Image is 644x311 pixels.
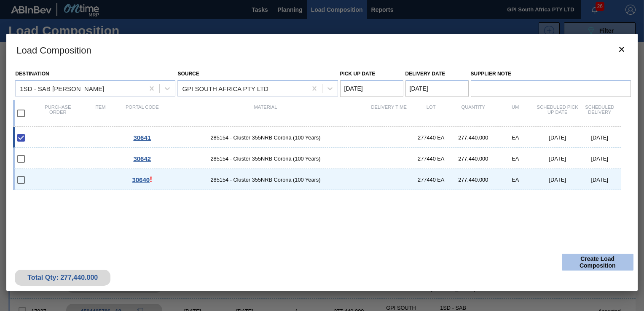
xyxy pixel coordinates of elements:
[537,177,579,183] div: [DATE]
[405,80,469,97] input: mm/dd/yyyy
[163,134,368,141] span: 285154 - Cluster 355NRB Corona (100 Years)
[452,134,494,141] div: 277,440.000
[15,71,49,77] label: Destination
[133,134,151,141] span: 30641
[368,105,410,122] div: Delivery Time
[177,71,199,77] label: Source
[452,177,494,183] div: 277,440.000
[579,177,621,183] div: [DATE]
[133,155,151,162] span: 30642
[340,71,376,77] label: Pick up Date
[150,175,152,184] span: !
[121,155,163,162] div: Go to Order
[6,34,637,66] h3: Load Composition
[37,105,79,122] div: Purchase order
[121,175,163,184] div: This Order is part of another Load Composition, Go to Order
[537,155,579,162] div: [DATE]
[121,134,163,141] div: Go to Order
[562,254,633,271] button: Create Load Composition
[471,68,631,80] label: Supplier Note
[405,71,445,77] label: Delivery Date
[579,105,621,122] div: Scheduled Delivery
[410,105,452,122] div: Lot
[21,274,104,282] div: Total Qty: 277,440.000
[410,177,452,183] div: 277440 EA
[163,155,368,162] span: 285154 - Cluster 355NRB Corona (100 Years)
[537,105,579,122] div: Scheduled Pick up Date
[452,155,494,162] div: 277,440.000
[20,85,104,92] div: 1SD - SAB [PERSON_NAME]
[410,134,452,141] div: 277440 EA
[494,105,537,122] div: UM
[121,105,163,122] div: Portal code
[340,80,403,97] input: mm/dd/yyyy
[537,134,579,141] div: [DATE]
[79,105,121,122] div: Item
[494,177,537,183] div: EA
[182,85,268,92] div: GPI SOUTH AFRICA PTY LTD
[163,105,368,122] div: Material
[163,177,368,183] span: 285154 - Cluster 355NRB Corona (100 Years)
[494,155,537,162] div: EA
[579,134,621,141] div: [DATE]
[494,134,537,141] div: EA
[579,155,621,162] div: [DATE]
[132,176,150,183] span: 30640
[452,105,494,122] div: Quantity
[410,155,452,162] div: 277440 EA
